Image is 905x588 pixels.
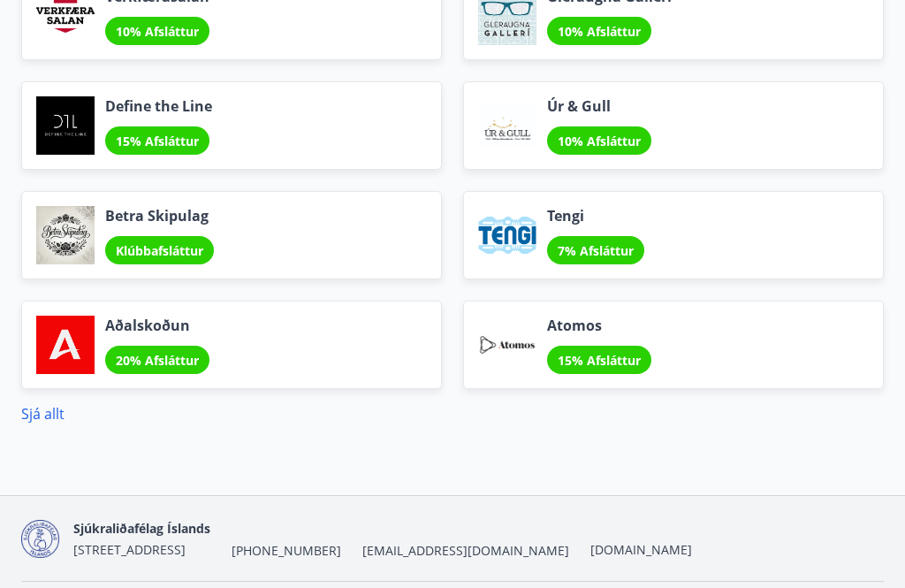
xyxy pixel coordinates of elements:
span: Atomos [547,316,651,335]
span: [EMAIL_ADDRESS][DOMAIN_NAME] [362,542,569,560]
span: Define the Line [105,96,212,116]
span: 10% Afsláttur [558,23,641,40]
span: [STREET_ADDRESS] [73,541,186,558]
img: d7T4au2pYIU9thVz4WmmUT9xvMNnFvdnscGDOPEg.png [21,520,59,558]
span: 10% Afsláttur [116,23,199,40]
span: Aðalskoðun [105,316,209,335]
span: Sjúkraliðafélag Íslands [73,520,210,537]
span: 20% Afsláttur [116,352,199,369]
span: 7% Afsláttur [558,242,634,259]
span: 15% Afsláttur [558,352,641,369]
span: Tengi [547,206,644,225]
span: Úr & Gull [547,96,651,116]
a: Sjá allt [21,404,65,424]
span: [PHONE_NUMBER] [232,542,341,560]
span: 15% Afsláttur [116,133,199,149]
span: Betra Skipulag [105,206,214,225]
span: Klúbbafsláttur [116,242,203,259]
span: 10% Afsláttur [558,133,641,149]
a: [DOMAIN_NAME] [590,541,692,558]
